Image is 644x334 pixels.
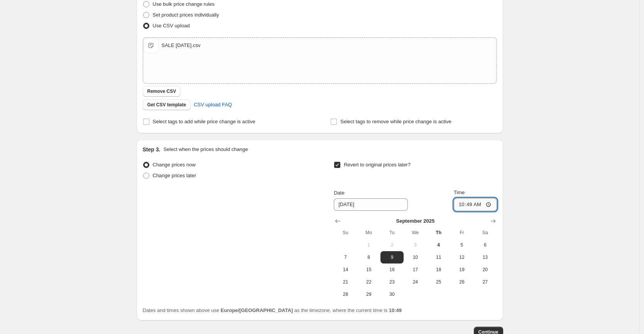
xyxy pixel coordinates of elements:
[473,264,497,276] button: Saturday September 20 2025
[384,242,401,248] span: 2
[407,242,424,248] span: 3
[143,146,161,153] h2: Step 3.
[404,276,427,288] button: Wednesday September 24 2025
[380,276,404,288] button: Tuesday September 23 2025
[427,276,450,288] button: Thursday September 25 2025
[427,251,450,264] button: Thursday September 11 2025
[384,291,401,297] span: 30
[221,307,293,313] b: Europe/[GEOGRAPHIC_DATA]
[337,254,354,260] span: 7
[153,162,196,168] span: Change prices now
[427,239,450,251] button: Today Thursday September 4 2025
[404,239,427,251] button: Wednesday September 3 2025
[337,291,354,297] span: 28
[454,198,497,211] input: 12:00
[337,267,354,273] span: 14
[384,230,401,236] span: Tu
[337,230,354,236] span: Su
[473,227,497,239] th: Saturday
[334,264,357,276] button: Sunday September 14 2025
[404,227,427,239] th: Wednesday
[334,227,357,239] th: Sunday
[334,276,357,288] button: Sunday September 21 2025
[143,99,191,110] button: Get CSV template
[357,239,380,251] button: Monday September 1 2025
[340,119,451,124] span: Select tags to remove while price change is active
[163,146,248,153] p: Select when the prices should change
[334,251,357,264] button: Sunday September 7 2025
[453,242,470,248] span: 5
[453,254,470,260] span: 12
[404,264,427,276] button: Wednesday September 17 2025
[360,279,377,285] span: 22
[380,288,404,300] button: Tuesday September 30 2025
[477,242,494,248] span: 6
[344,162,411,168] span: Revert to original prices later?
[454,190,465,195] span: Time
[357,227,380,239] th: Monday
[357,264,380,276] button: Monday September 15 2025
[153,173,196,178] span: Change prices later
[477,254,494,260] span: 13
[162,42,201,49] div: SALE [DATE].csv
[380,251,404,264] button: Tuesday September 9 2025
[488,216,499,227] button: Show next month, October 2025
[450,239,473,251] button: Friday September 5 2025
[189,99,237,111] a: CSV upload FAQ
[473,239,497,251] button: Saturday September 6 2025
[477,267,494,273] span: 20
[404,251,427,264] button: Wednesday September 10 2025
[334,198,408,211] input: 9/4/2025
[153,12,219,18] span: Set product prices individually
[477,230,494,236] span: Sa
[477,279,494,285] span: 27
[430,267,447,273] span: 18
[357,251,380,264] button: Monday September 8 2025
[430,242,447,248] span: 4
[334,190,344,196] span: Date
[473,251,497,264] button: Saturday September 13 2025
[194,101,232,109] span: CSV upload FAQ
[357,288,380,300] button: Monday September 29 2025
[334,288,357,300] button: Sunday September 28 2025
[450,276,473,288] button: Friday September 26 2025
[143,307,402,313] span: Dates and times shown above use as the timezone, where the current time is
[407,279,424,285] span: 24
[380,239,404,251] button: Tuesday September 2 2025
[407,230,424,236] span: We
[357,276,380,288] button: Monday September 22 2025
[380,227,404,239] th: Tuesday
[389,307,402,313] b: 10:49
[360,230,377,236] span: Mo
[430,279,447,285] span: 25
[407,267,424,273] span: 17
[147,102,186,108] span: Get CSV template
[450,251,473,264] button: Friday September 12 2025
[453,230,470,236] span: Fr
[473,276,497,288] button: Saturday September 27 2025
[430,230,447,236] span: Th
[384,279,401,285] span: 23
[427,264,450,276] button: Thursday September 18 2025
[360,254,377,260] span: 8
[384,267,401,273] span: 16
[360,242,377,248] span: 1
[380,264,404,276] button: Tuesday September 16 2025
[384,254,401,260] span: 9
[147,88,176,94] span: Remove CSV
[337,279,354,285] span: 21
[430,254,447,260] span: 11
[450,227,473,239] th: Friday
[407,254,424,260] span: 10
[153,23,190,29] span: Use CSV upload
[450,264,473,276] button: Friday September 19 2025
[360,267,377,273] span: 15
[453,279,470,285] span: 26
[153,1,215,7] span: Use bulk price change rules
[453,267,470,273] span: 19
[427,227,450,239] th: Thursday
[153,119,255,124] span: Select tags to add while price change is active
[143,86,181,97] button: Remove CSV
[332,216,343,227] button: Show previous month, August 2025
[360,291,377,297] span: 29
